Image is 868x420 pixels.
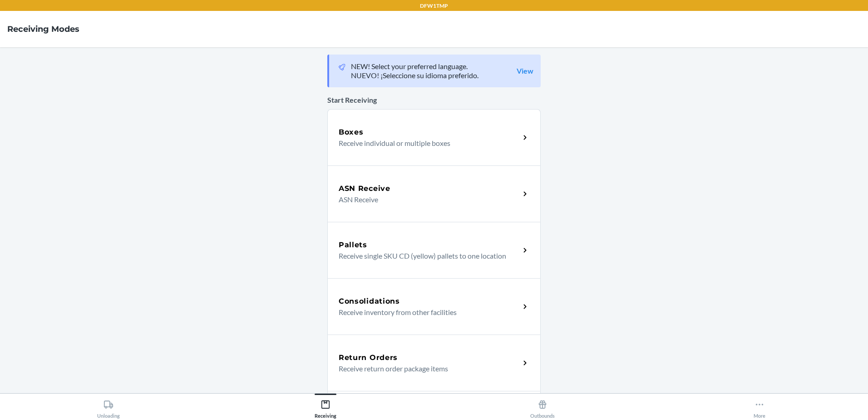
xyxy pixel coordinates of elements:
p: Receive single SKU CD (yellow) pallets to one location [339,250,513,261]
p: Start Receiving [327,95,541,105]
div: Unloading [97,396,120,419]
a: BoxesReceive individual or multiple boxes [327,109,541,165]
p: Receive return order package items [339,363,513,374]
p: Receive inventory from other facilities [339,307,513,318]
p: Receive individual or multiple boxes [339,138,513,149]
h5: Consolidations [339,296,400,307]
a: PalletsReceive single SKU CD (yellow) pallets to one location [327,222,541,278]
button: Outbounds [434,394,651,419]
a: ConsolidationsReceive inventory from other facilities [327,278,541,335]
p: NUEVO! ¡Seleccione su idioma preferido. [351,71,478,80]
button: More [651,394,868,419]
h5: Pallets [339,240,367,250]
h4: Receiving Modes [7,23,79,35]
div: Receiving [315,396,336,419]
a: Return OrdersReceive return order package items [327,335,541,391]
div: Outbounds [530,396,555,419]
a: View [517,66,533,75]
button: Receiving [217,394,434,419]
h5: Return Orders [339,352,398,363]
h5: Boxes [339,127,364,138]
p: ASN Receive [339,194,513,205]
a: ASN ReceiveASN Receive [327,165,541,222]
p: DFW1TMP [420,2,448,10]
div: More [754,396,765,419]
h5: ASN Receive [339,183,390,194]
p: NEW! Select your preferred language. [351,62,478,71]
